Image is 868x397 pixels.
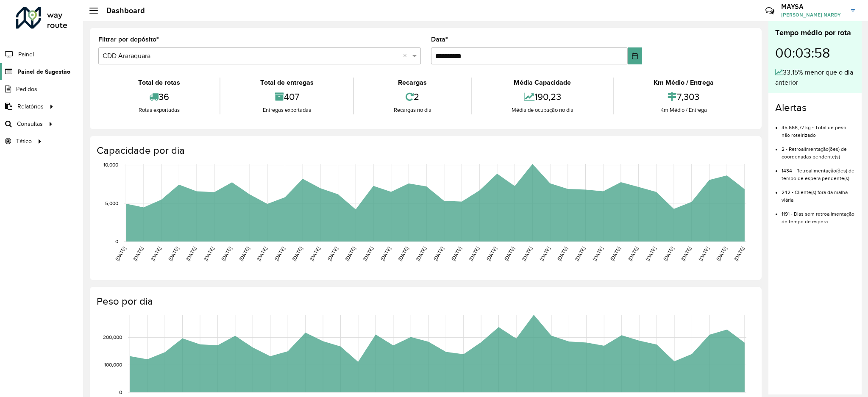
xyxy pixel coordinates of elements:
[16,85,37,94] span: Pedidos
[256,246,268,262] text: [DATE]
[698,246,710,262] text: [DATE]
[104,362,122,367] text: 100,000
[18,50,34,59] span: Painel
[616,106,751,114] div: Km Médio / Entrega
[775,102,855,114] h4: Alertas
[782,182,855,204] li: 242 - Cliente(s) fora da malha viária
[309,246,321,262] text: [DATE]
[431,34,448,44] label: Data
[150,246,162,262] text: [DATE]
[616,78,751,88] div: Km Médio / Entrega
[616,88,751,106] div: 7,303
[115,239,118,244] text: 0
[592,246,604,262] text: [DATE]
[733,246,745,262] text: [DATE]
[344,246,356,262] text: [DATE]
[362,246,374,262] text: [DATE]
[220,246,233,262] text: [DATE]
[775,27,855,39] div: Tempo médio por rota
[223,88,351,106] div: 407
[379,246,392,262] text: [DATE]
[775,67,855,88] div: 33,15% menor que o dia anterior
[645,246,657,262] text: [DATE]
[356,88,469,106] div: 2
[403,51,410,61] span: Clear all
[782,117,855,139] li: 45.668,77 kg - Total de peso não roteirizado
[782,204,855,225] li: 1191 - Dias sem retroalimentação de tempo de espera
[468,246,480,262] text: [DATE]
[474,88,611,106] div: 190,23
[105,200,118,206] text: 5,000
[503,246,515,262] text: [DATE]
[415,246,427,262] text: [DATE]
[238,246,250,262] text: [DATE]
[103,162,118,168] text: 10,000
[203,246,215,262] text: [DATE]
[609,246,621,262] text: [DATE]
[782,161,855,182] li: 1434 - Retroalimentação(ões) de tempo de espera pendente(s)
[775,39,855,67] div: 00:03:58
[100,106,217,114] div: Rotas exportadas
[16,137,32,146] span: Tático
[97,295,753,308] h4: Peso por dia
[680,246,692,262] text: [DATE]
[521,246,533,262] text: [DATE]
[432,246,445,262] text: [DATE]
[100,78,217,88] div: Total de rotas
[556,246,568,262] text: [DATE]
[715,246,728,262] text: [DATE]
[781,3,845,11] h3: MAYSA
[17,67,70,76] span: Painel de Sugestão
[185,246,197,262] text: [DATE]
[627,246,639,262] text: [DATE]
[782,139,855,161] li: 2 - Retroalimentação(ões) de coordenadas pendente(s)
[114,246,127,262] text: [DATE]
[574,246,586,262] text: [DATE]
[485,246,498,262] text: [DATE]
[103,335,122,340] text: 200,000
[223,78,351,88] div: Total de entregas
[100,88,217,106] div: 36
[273,246,286,262] text: [DATE]
[781,11,845,19] span: [PERSON_NAME] NARDY
[356,106,469,114] div: Recargas no dia
[356,78,469,88] div: Recargas
[662,246,674,262] text: [DATE]
[628,47,643,64] button: Choose Date
[98,6,145,15] h2: Dashboard
[97,144,753,157] h4: Capacidade por dia
[474,78,611,88] div: Média Capacidade
[98,34,159,44] label: Filtrar por depósito
[450,246,462,262] text: [DATE]
[119,389,122,395] text: 0
[167,246,180,262] text: [DATE]
[223,106,351,114] div: Entregas exportadas
[761,2,779,20] a: Contato Rápido
[474,106,611,114] div: Média de ocupação no dia
[539,246,551,262] text: [DATE]
[291,246,303,262] text: [DATE]
[132,246,144,262] text: [DATE]
[17,119,43,128] span: Consultas
[326,246,339,262] text: [DATE]
[17,102,44,111] span: Relatórios
[397,246,409,262] text: [DATE]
